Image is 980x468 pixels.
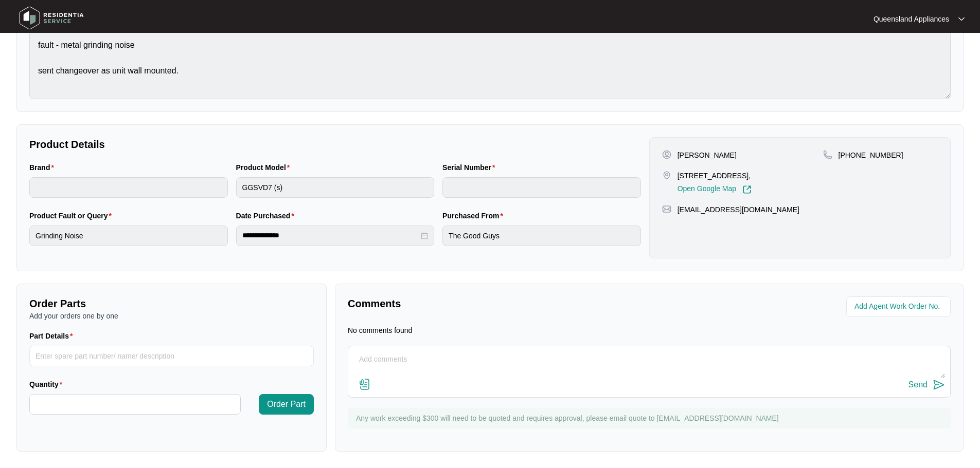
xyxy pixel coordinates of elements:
[678,171,752,181] p: [STREET_ADDRESS],
[29,137,641,152] p: Product Details
[29,311,314,321] p: Add your orders one by one
[236,162,294,173] label: Product Model
[678,204,799,215] p: [EMAIL_ADDRESS][DOMAIN_NAME]
[662,150,671,159] img: user-pin
[874,14,949,24] p: Queensland Appliances
[678,185,752,194] a: Open Google Map
[29,331,77,341] label: Part Details
[29,177,228,198] input: Brand
[259,394,314,415] button: Order Part
[29,30,951,99] textarea: fault - metal grinding noise sent changeover as unit wall mounted.
[15,3,87,33] img: residentia service logo
[356,413,946,423] p: Any work exceeding $300 will need to be quoted and requires approval, please email quote to [EMAI...
[348,296,642,311] p: Comments
[678,150,737,160] p: [PERSON_NAME]
[662,204,671,214] img: map-pin
[442,226,641,246] input: Purchased From
[742,185,752,194] img: Link-External
[442,211,507,221] label: Purchased From
[236,211,298,221] label: Date Purchased
[662,171,671,180] img: map-pin
[30,395,240,414] input: Quantity
[958,16,965,22] img: dropdown arrow
[854,301,945,313] input: Add Agent Work Order No.
[348,325,412,335] p: No comments found
[267,398,306,410] span: Order Part
[908,378,945,392] button: Send
[359,378,371,390] img: file-attachment-doc.svg
[839,150,903,160] p: [PHONE_NUMBER]
[29,211,116,221] label: Product Fault or Query
[442,177,641,198] input: Serial Number
[29,346,314,366] input: Part Details
[908,380,928,389] div: Send
[242,230,419,241] input: Date Purchased
[933,379,945,391] img: send-icon.svg
[29,379,66,389] label: Quantity
[442,162,499,173] label: Serial Number
[29,226,228,246] input: Product Fault or Query
[29,296,314,311] p: Order Parts
[823,150,832,159] img: map-pin
[29,162,58,173] label: Brand
[236,177,435,198] input: Product Model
